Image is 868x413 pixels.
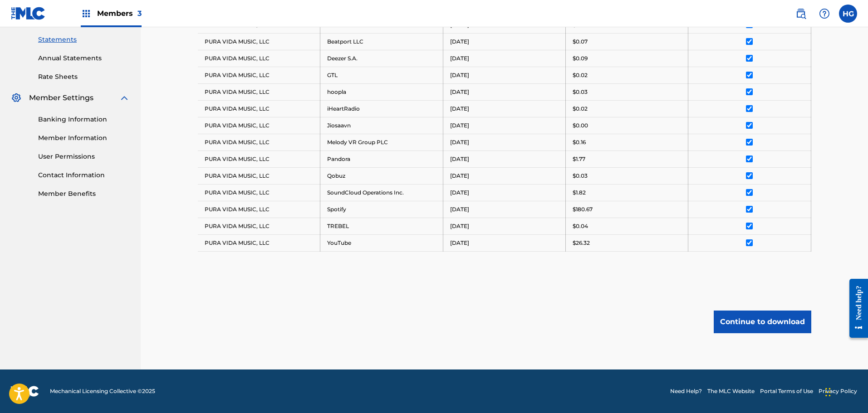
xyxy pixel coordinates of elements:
a: Rate Sheets [38,72,130,82]
td: PURA VIDA MUSIC, LLC [198,83,320,100]
a: Public Search [792,5,810,23]
img: Member Settings [11,92,22,103]
td: [DATE] [443,218,565,234]
td: Deezer S.A. [320,50,443,67]
td: PURA VIDA MUSIC, LLC [198,184,320,201]
p: $0.07 [573,38,588,46]
p: $0.02 [573,71,588,79]
td: [DATE] [443,234,565,251]
td: [DATE] [443,50,565,67]
a: Annual Statements [38,53,130,63]
p: $26.32 [573,239,590,247]
td: Melody VR Group PLC [320,134,443,151]
p: $0.09 [573,54,588,63]
td: PURA VIDA MUSIC, LLC [198,100,320,117]
p: $1.77 [573,155,585,163]
td: PURA VIDA MUSIC, LLC [198,134,320,151]
div: User Menu [839,5,857,23]
img: logo [11,386,39,397]
a: The MLC Website [707,387,755,395]
td: Pandora [320,151,443,167]
td: PURA VIDA MUSIC, LLC [198,201,320,218]
td: [DATE] [443,167,565,184]
div: Help [815,5,834,23]
a: Portal Terms of Use [760,387,813,395]
td: [DATE] [443,83,565,100]
td: YouTube [320,234,443,251]
p: $180.67 [573,205,593,214]
td: TREBEL [320,218,443,234]
a: Need Help? [670,387,702,395]
a: Member Benefits [38,189,130,199]
p: $0.00 [573,121,588,130]
a: Contact Information [38,170,130,180]
a: Banking Information [38,115,130,124]
td: [DATE] [443,33,565,50]
td: [DATE] [443,201,565,218]
div: Drag [825,379,831,406]
img: MLC Logo [11,7,46,20]
td: [DATE] [443,117,565,134]
iframe: Chat Widget [823,369,868,413]
td: SoundCloud Operations Inc. [320,184,443,201]
p: $0.04 [573,222,588,230]
p: $0.16 [573,138,586,146]
td: Beatport LLC [320,33,443,50]
span: Mechanical Licensing Collective © 2025 [50,387,155,395]
td: PURA VIDA MUSIC, LLC [198,117,320,134]
p: $1.82 [573,189,586,197]
span: 3 [137,9,142,18]
td: [DATE] [443,184,565,201]
p: $0.02 [573,105,588,113]
td: PURA VIDA MUSIC, LLC [198,67,320,83]
td: [DATE] [443,67,565,83]
img: search [795,8,806,19]
td: hoopla [320,83,443,100]
a: Statements [38,35,130,44]
span: Members [97,8,142,19]
p: $0.03 [573,88,588,96]
p: $0.03 [573,172,588,180]
button: Continue to download [714,311,811,333]
td: PURA VIDA MUSIC, LLC [198,151,320,167]
td: PURA VIDA MUSIC, LLC [198,33,320,50]
td: [DATE] [443,100,565,117]
td: PURA VIDA MUSIC, LLC [198,167,320,184]
img: Top Rightsholders [81,8,92,19]
td: [DATE] [443,151,565,167]
td: PURA VIDA MUSIC, LLC [198,50,320,67]
td: Spotify [320,201,443,218]
td: Jiosaavn [320,117,443,134]
td: [DATE] [443,134,565,151]
a: User Permissions [38,152,130,161]
td: Qobuz [320,167,443,184]
a: Member Information [38,133,130,143]
img: help [819,8,830,19]
td: PURA VIDA MUSIC, LLC [198,234,320,251]
td: GTL [320,67,443,83]
iframe: Resource Center [843,272,868,345]
span: Member Settings [29,92,93,103]
img: expand [119,92,130,103]
td: PURA VIDA MUSIC, LLC [198,218,320,234]
td: iHeartRadio [320,100,443,117]
a: Privacy Policy [819,387,857,395]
